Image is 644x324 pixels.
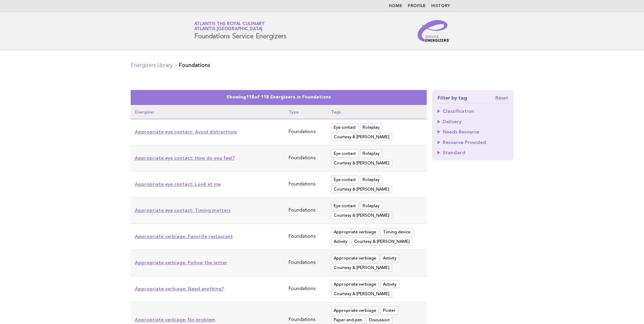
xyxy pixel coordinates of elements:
a: Appropriate eye contact: Timing matters [135,208,231,213]
span: Appropriate verbiage [331,306,379,314]
a: Appropriate eye contact: Look at me [135,181,221,187]
a: Appropriate eye contact: Avoid distractions [135,129,237,134]
th: Type [284,105,327,119]
span: Timing device [380,228,413,236]
td: Foundations [284,224,327,250]
span: Courtesy & Manners [331,185,392,193]
a: Home [389,4,402,8]
a: Appropriate verbiage: Need anything? [135,286,224,291]
td: Foundations [284,198,327,224]
td: Foundations [284,250,327,276]
a: Reset [495,95,508,100]
summary: Needs Resource [438,129,508,134]
span: Eye contact [331,149,358,158]
span: Activity [380,254,399,262]
span: Appropriate verbiage [331,254,379,262]
a: Energizers Library [131,63,173,68]
li: Foundations [176,62,210,68]
span: Activity [380,280,399,288]
img: Service Energizers [418,20,450,42]
span: Eye contact [331,123,358,131]
th: Tags [327,105,426,119]
a: Appropriate verbiage: Follow the letter [135,260,227,265]
td: Foundations [284,145,327,172]
span: Atlantis [GEOGRAPHIC_DATA] [194,27,263,32]
td: Foundations [284,119,327,145]
span: Appropriate verbiage [331,280,379,288]
span: Courtesy & Manners [331,264,392,272]
span: Roleplay [360,123,382,131]
span: Activity [331,237,350,246]
a: Appropriate verbiage: No problem [135,317,215,322]
span: Roleplay [360,202,382,210]
a: History [431,4,450,8]
span: Roleplay [360,176,382,184]
span: 118 [246,95,254,100]
span: Eye contact [331,202,358,210]
h4: Filter by tag [438,95,508,103]
h1: Foundations Service Energizers [194,22,287,40]
span: Courtesy & Manners [351,237,412,246]
span: Courtesy & Manners [331,159,392,167]
td: Foundations [284,172,327,198]
span: Eye contact [331,176,358,184]
summary: Standard [438,150,508,155]
span: Paper and pen [331,316,365,324]
span: Discussion [366,316,392,324]
span: Poster [380,306,398,314]
a: Profile [408,4,426,8]
caption: Showing of 118 Energizers in Foundations [131,90,427,105]
summary: Delivery [438,119,508,124]
a: Atlantis the Royal CulinaryAtlantis [GEOGRAPHIC_DATA] [194,22,264,31]
a: Appropriate verbiage: Favorite restaurant [135,234,233,239]
span: Courtesy & Manners [331,211,392,219]
td: Foundations [284,276,327,302]
span: Appropriate verbiage [331,228,379,236]
span: Courtesy & Manners [331,290,392,298]
span: Roleplay [360,149,382,158]
th: Energizer [131,105,284,119]
summary: Resource Provided [438,140,508,145]
summary: Classification [438,109,508,113]
a: Appropriate eye contact: How do you feel? [135,155,235,161]
span: Courtesy & Manners [331,133,392,141]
